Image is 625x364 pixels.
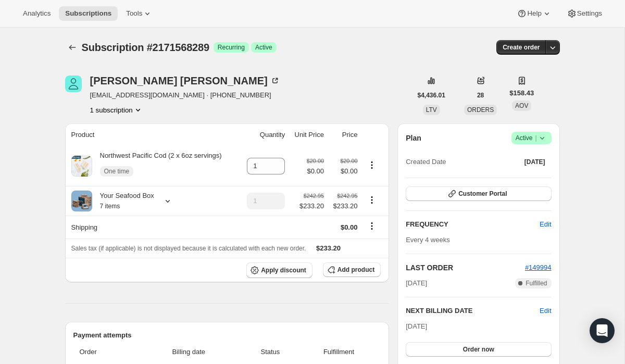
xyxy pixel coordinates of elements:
button: Order now [406,342,551,357]
button: Subscriptions [59,6,118,21]
span: Every 4 weeks [406,236,450,244]
h2: Payment attempts [73,330,381,341]
button: #149994 [525,262,552,273]
span: [EMAIL_ADDRESS][DOMAIN_NAME] · [PHONE_NUMBER] [90,90,280,101]
span: Settings [577,9,602,18]
span: Subscription #2171568289 [82,42,209,53]
img: product img [71,156,92,177]
span: Sales tax (if applicable) is not displayed because it is calculated with each new order. [71,245,306,252]
span: Fulfillment [303,347,374,357]
span: Margo Dunn [65,76,82,92]
button: Analytics [17,6,57,21]
th: Product [65,123,240,146]
th: Price [327,123,361,146]
th: Quantity [240,123,288,146]
span: 28 [477,91,484,99]
span: Analytics [23,9,51,18]
span: Customer Portal [458,190,507,198]
span: $233.20 [330,201,358,211]
button: Product actions [364,194,380,206]
span: $0.00 [330,166,358,177]
small: $242.95 [304,193,324,199]
button: Help [510,6,558,21]
div: Northwest Pacific Cod (2 x 6oz servings) [92,150,222,182]
small: $242.95 [337,193,357,199]
div: Your Seafood Box [92,191,154,211]
span: $0.00 [307,166,324,177]
span: Recurring [218,43,245,52]
button: Add product [323,262,381,277]
div: [PERSON_NAME] [PERSON_NAME] [90,76,280,86]
span: Billing date [140,347,238,357]
h2: NEXT BILLING DATE [406,306,540,316]
div: Open Intercom Messenger [590,318,615,343]
span: [DATE] [524,158,545,166]
span: Add product [337,266,374,274]
span: $233.20 [316,244,341,252]
span: Apply discount [261,266,306,274]
button: Shipping actions [364,220,380,232]
img: product img [71,191,92,211]
button: 28 [471,88,490,103]
h2: LAST ORDER [406,262,525,273]
span: Tools [126,9,142,18]
span: One time [104,167,130,175]
th: Order [73,341,137,363]
h2: FREQUENCY [406,219,540,230]
small: $20.00 [340,158,357,164]
th: Unit Price [288,123,327,146]
span: Fulfilled [526,279,547,287]
span: Help [527,9,541,18]
span: Created Date [406,157,446,167]
button: Subscriptions [65,40,80,55]
button: Customer Portal [406,186,551,201]
span: Create order [503,43,540,52]
span: $158.43 [509,88,534,98]
span: Edit [540,219,551,230]
button: Tools [120,6,159,21]
span: LTV [426,106,437,114]
small: 7 items [100,203,120,210]
button: Create order [496,40,546,55]
span: Active [516,133,547,143]
button: Apply discount [246,262,312,278]
span: Active [255,43,272,52]
span: ORDERS [467,106,494,114]
button: Edit [533,216,557,233]
a: #149994 [525,263,552,271]
button: [DATE] [518,155,552,169]
span: $4,436.01 [418,91,445,99]
span: Subscriptions [65,9,111,18]
span: [DATE] [406,322,427,330]
span: | [535,134,536,142]
span: Status [244,347,297,357]
span: $233.20 [299,201,324,211]
small: $20.00 [307,158,324,164]
button: Edit [540,306,551,316]
button: Settings [560,6,608,21]
button: $4,436.01 [411,88,452,103]
th: Shipping [65,216,240,239]
span: AOV [515,102,528,109]
span: [DATE] [406,278,427,288]
button: Product actions [90,105,143,115]
span: Order now [463,345,494,354]
button: Product actions [364,159,380,171]
span: $0.00 [341,223,358,231]
h2: Plan [406,133,421,143]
